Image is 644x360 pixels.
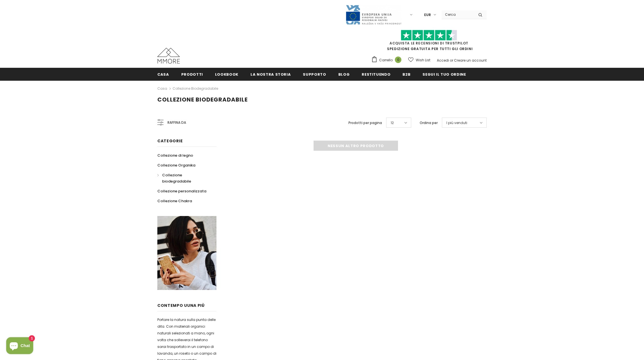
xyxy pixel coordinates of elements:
span: Blog [338,72,350,77]
input: Search Site [442,10,474,19]
span: Collezione Chakra [157,198,192,204]
a: Prodotti [181,68,203,80]
a: B2B [402,68,410,80]
span: Casa [157,72,169,77]
span: Collezione di legno [157,153,193,158]
a: Accedi [437,58,449,63]
span: Collezione biodegradabile [157,96,248,103]
span: 12 [391,120,394,126]
a: Wish List [408,55,430,65]
a: Carrello 0 [371,56,404,64]
span: Lookbook [215,72,238,77]
span: Carrello [379,57,393,63]
img: Javni Razpis [345,4,402,25]
a: Creare un account [454,58,487,63]
span: Raffina da [167,120,186,126]
span: contempo uUna più [157,303,205,308]
img: Casi MMORE [157,48,180,64]
span: Segui il tuo ordine [422,72,466,77]
a: Restituendo [362,68,390,80]
label: Prodotti per pagina [348,120,382,126]
a: Casa [157,85,167,92]
a: Lookbook [215,68,238,80]
span: Collezione Organika [157,163,195,168]
a: Javni Razpis [345,12,402,17]
span: or [450,58,453,63]
span: Categorie [157,138,183,144]
a: Collezione personalizzata [157,186,206,196]
label: Ordina per [420,120,438,126]
a: Blog [338,68,350,80]
span: I più venduti [446,120,467,126]
a: Segui il tuo ordine [422,68,466,80]
a: La nostra storia [251,68,291,80]
a: Acquista le recensioni di TrustPilot [390,41,468,46]
span: Collezione biodegradabile [162,172,191,184]
a: Collezione di legno [157,150,193,160]
a: Collezione biodegradabile [157,170,210,186]
img: Fidati di Pilot Stars [401,30,457,41]
span: Wish List [416,57,430,63]
span: SPEDIZIONE GRATUITA PER TUTTI GLI ORDINI [371,32,487,51]
span: supporto [303,72,326,77]
span: 0 [395,57,401,63]
span: Collezione personalizzata [157,188,206,194]
span: La nostra storia [251,72,291,77]
a: Collezione Organika [157,160,195,170]
a: Collezione Chakra [157,196,192,206]
a: Collezione biodegradabile [173,86,218,91]
span: EUR [424,12,431,18]
inbox-online-store-chat: Shopify online store chat [5,337,35,355]
span: Prodotti [181,72,203,77]
a: Casa [157,68,169,80]
a: supporto [303,68,326,80]
span: Restituendo [362,72,390,77]
span: B2B [402,72,410,77]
